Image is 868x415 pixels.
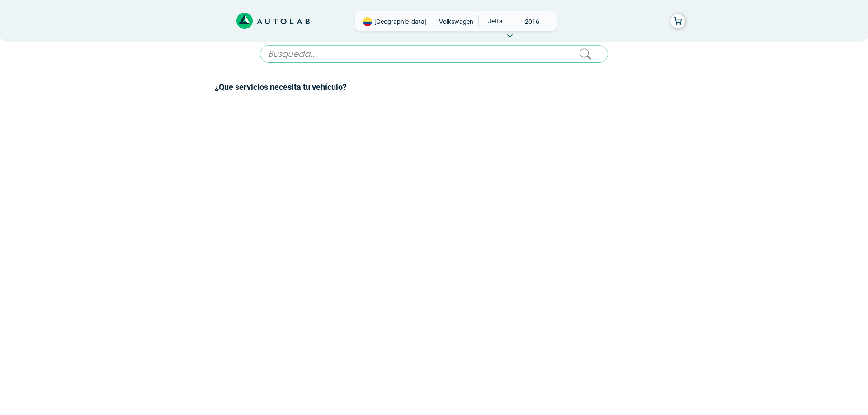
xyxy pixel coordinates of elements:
[479,15,511,28] span: JETTA
[439,15,473,28] span: VOLKSWAGEN
[260,45,608,63] input: Búsqueda...
[215,81,653,93] h2: ¿Que servicios necesita tu vehículo?
[374,17,426,26] span: [GEOGRAPHIC_DATA]
[363,17,372,26] img: Flag of COLOMBIA
[516,15,548,28] span: 2016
